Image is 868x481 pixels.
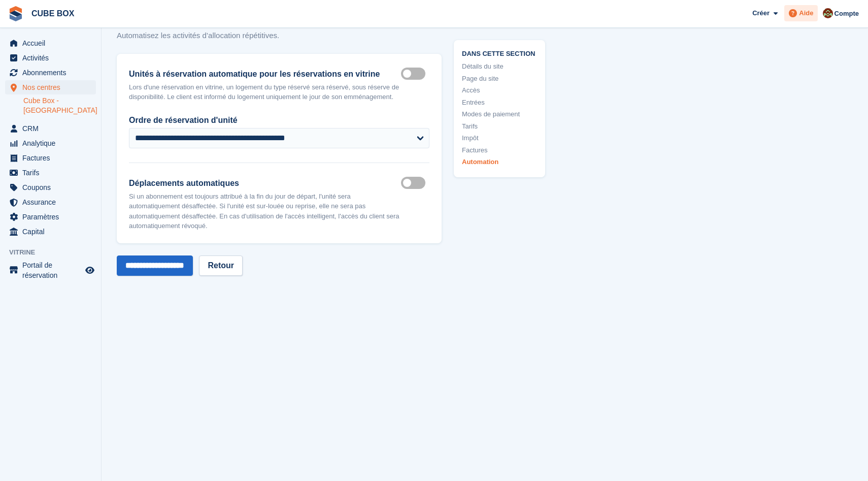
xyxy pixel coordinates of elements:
label: Ordre de réservation d'unité [129,114,429,126]
a: Entrées [462,97,537,107]
a: Page du site [462,73,537,83]
a: menu [5,80,96,94]
a: Factures [462,145,537,155]
span: Tarifs [22,166,83,180]
a: menu [5,166,96,180]
span: Portail de réservation [22,260,83,280]
a: Cube Box - [GEOGRAPHIC_DATA] [23,96,96,115]
a: Automation [462,157,537,167]
span: Accueil [22,36,83,50]
a: menu [5,225,96,239]
a: Boutique d'aperçu [84,264,96,276]
span: Vitrine [9,247,101,258]
span: Nos centres [22,80,83,94]
a: Retour [199,255,243,276]
a: menu [5,51,96,65]
a: menu [5,151,96,165]
a: menu [5,180,96,195]
span: Paramètres [22,210,83,224]
a: Impôt [462,133,537,143]
span: Dans cette section [462,48,537,57]
span: Assurance [22,195,83,209]
label: Unités à réservation automatique pour les réservations en vitrine [129,68,401,80]
a: menu [5,66,96,80]
p: Automatisez les activités d’allocation répétitives. [117,30,442,42]
a: Détails du site [462,61,537,72]
a: Accès [462,85,537,95]
p: Si un abonnement est toujours attribué à la fin du jour de départ, l'unité sera automatiquement d... [129,191,401,231]
a: Tarifs [462,121,537,131]
span: Capital [22,225,83,239]
a: menu [5,195,96,209]
label: Auto deallocate move outs [401,182,429,184]
span: Aide [799,8,813,18]
span: Coupons [22,180,83,195]
a: Modes de paiement [462,109,537,119]
a: menu [5,260,96,280]
span: CRM [22,121,83,136]
span: Abonnements [22,66,83,80]
span: Factures [22,151,83,165]
span: Créer [752,8,770,18]
img: stora-icon-8386f47178a22dfd0bd8f6a31ec36ba5ce8667c1dd55bd0f319d3a0aa187defe.svg [8,6,23,21]
span: Analytique [22,136,83,150]
p: Lors d'une réservation en vitrine, un logement du type réservé sera réservé, sous réserve de disp... [129,82,401,102]
a: menu [5,121,96,136]
a: menu [5,36,96,50]
label: Auto reserve on storefront [401,73,429,74]
a: menu [5,210,96,224]
span: Compte [834,9,859,19]
a: menu [5,136,96,150]
span: Activités [22,51,83,65]
label: Déplacements automatiques [129,177,401,189]
img: alex soubira [823,8,833,18]
a: CUBE BOX [27,5,78,22]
